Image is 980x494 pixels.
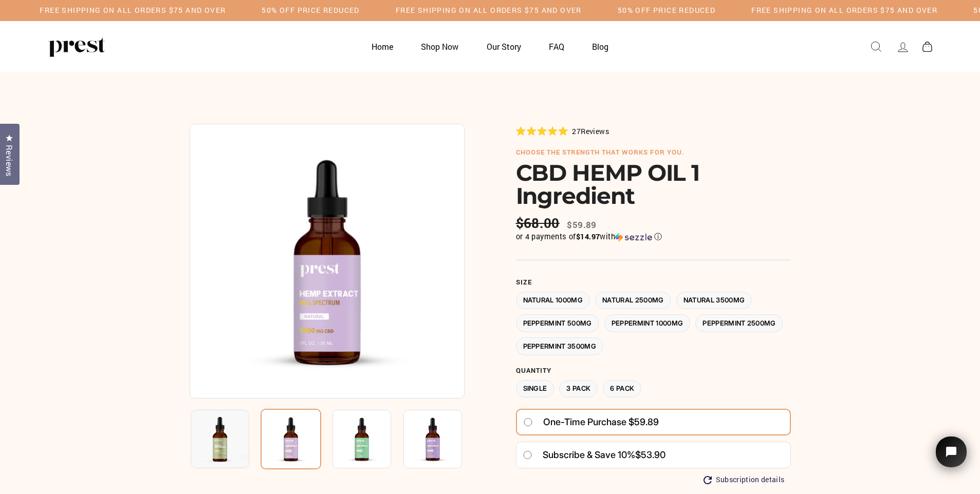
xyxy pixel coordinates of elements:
img: CBD HEMP OIL 1 Ingredient [261,409,321,469]
h5: Free Shipping on all orders $75 and over [396,6,582,15]
ul: Primary [359,36,622,56]
div: or 4 payments of with [516,232,791,242]
h1: CBD HEMP OIL 1 Ingredient [516,161,791,207]
span: Subscription details [716,476,785,484]
label: 3 Pack [559,380,598,398]
span: Reviews [3,145,16,177]
a: Shop Now [408,36,471,56]
img: PREST ORGANICS [48,36,105,57]
span: One-time purchase $59.89 [543,413,659,431]
input: Subscribe & save 10%$53.90 [523,451,532,459]
span: Subscribe & save 10% [543,449,635,460]
label: Peppermint 2500MG [695,314,783,332]
span: Reviews [581,126,609,136]
img: CBD HEMP OIL 1 Ingredient [332,410,391,468]
iframe: Tidio Chat [922,422,980,494]
span: 27 [572,126,581,136]
label: Peppermint 1000MG [604,314,691,332]
div: 27Reviews [516,125,609,137]
label: Natural 2500MG [595,292,671,310]
span: $59.89 [567,219,596,231]
h5: Free Shipping on all orders $75 and over [40,6,226,15]
img: Sezzle [615,233,652,242]
a: FAQ [536,36,577,56]
label: Size [516,278,791,287]
label: Natural 3500MG [676,292,752,310]
h6: choose the strength that works for you. [516,148,791,157]
label: Single [516,380,554,398]
label: 6 Pack [603,380,641,398]
a: Our Story [474,36,534,56]
label: Peppermint 500MG [516,314,599,332]
img: CBD HEMP OIL 1 Ingredient [403,410,462,468]
h5: 50% OFF PRICE REDUCED [618,6,715,15]
span: $14.97 [576,232,600,241]
a: Home [359,36,406,56]
span: $53.90 [635,449,665,460]
h5: Free Shipping on all orders $75 and over [751,6,937,15]
a: Blog [579,36,621,56]
span: $68.00 [516,215,562,231]
label: Natural 1000MG [516,292,590,310]
div: or 4 payments of$14.97withSezzle Click to learn more about Sezzle [516,232,791,242]
h5: 50% OFF PRICE REDUCED [262,6,359,15]
img: CBD HEMP OIL 1 Ingredient [190,124,465,398]
label: Peppermint 3500MG [516,337,604,355]
label: Quantity [516,367,791,375]
button: Subscription details [704,476,785,484]
input: One-time purchase $59.89 [523,418,533,426]
img: CBD HEMP OIL 1 Ingredient [191,410,249,468]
